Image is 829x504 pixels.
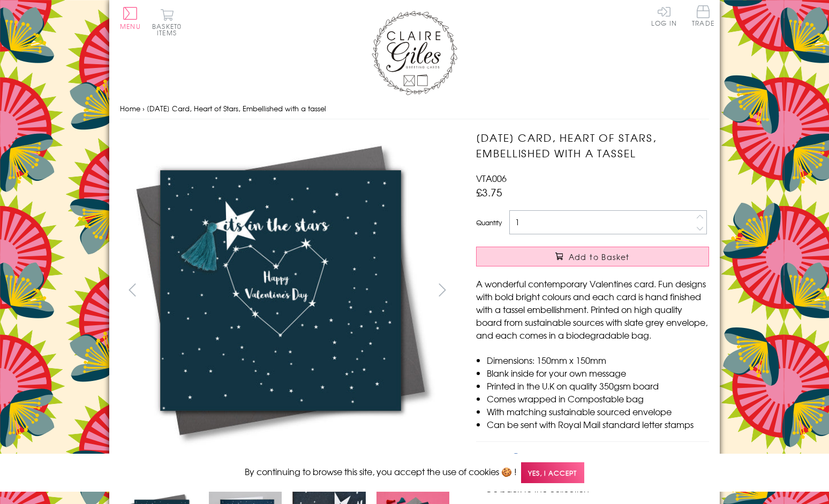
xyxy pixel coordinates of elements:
[476,172,507,185] span: VTA006
[147,103,326,113] span: [DATE] Card, Heart of Stars, Embellished with a tassel
[120,7,141,29] button: Menu
[692,5,714,28] a: Trade
[521,462,584,483] span: Yes, I accept
[476,277,709,341] p: A wonderful contemporary Valentines card. Fun designs with bold bright colours and each card is h...
[476,247,709,266] button: Add to Basket
[120,103,140,113] a: Home
[142,103,145,113] span: ›
[455,130,776,451] img: Valentine's Day Card, Heart of Stars, Embellished with a tassel
[487,418,709,431] li: Can be sent with Royal Mail standard letter stamps
[692,5,714,26] span: Trade
[120,98,709,120] nav: breadcrumbs
[157,21,182,37] span: 0 items
[569,251,630,262] span: Add to Basket
[120,130,441,451] img: Valentine's Day Card, Heart of Stars, Embellished with a tassel
[487,405,709,418] li: With matching sustainable sourced envelope
[487,379,709,392] li: Printed in the U.K on quality 350gsm board
[487,392,709,405] li: Comes wrapped in Compostable bag
[431,278,455,302] button: next
[372,11,457,95] img: Claire Giles Greetings Cards
[120,21,141,31] span: Menu
[120,278,144,302] button: prev
[487,354,709,366] li: Dimensions: 150mm x 150mm
[651,5,677,26] a: Log In
[476,185,502,200] span: £3.75
[152,9,182,36] button: Basket0 items
[476,218,502,227] label: Quantity
[487,366,709,379] li: Blank inside for your own message
[476,130,709,161] h1: [DATE] Card, Heart of Stars, Embellished with a tassel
